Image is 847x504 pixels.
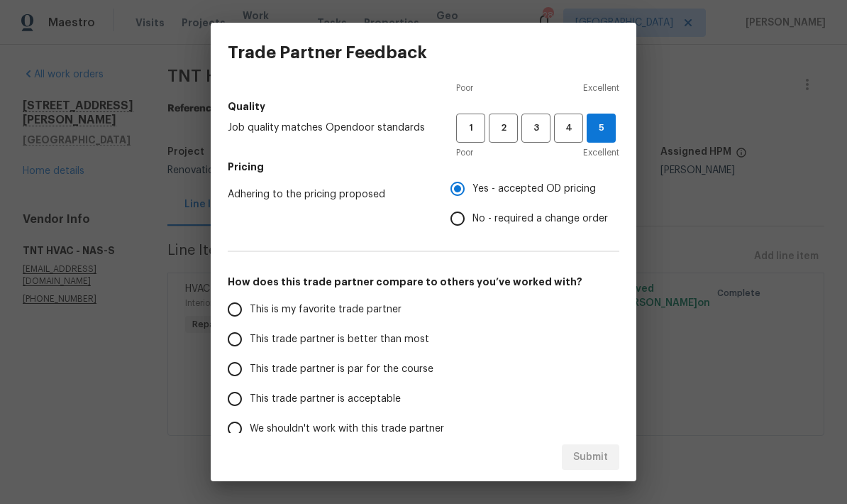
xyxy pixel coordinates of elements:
[458,120,484,136] span: 1
[250,332,429,347] span: This trade partner is better than most
[250,362,433,377] span: This trade partner is par for the course
[472,212,608,226] span: No - required a change order
[456,81,473,95] span: Poor
[250,302,402,317] span: This is my favorite trade partner
[228,187,428,202] span: Adhering to the pricing proposed
[228,295,619,444] div: How does this trade partner compare to others you’ve worked with?
[450,174,619,234] div: Pricing
[489,114,518,143] button: 2
[472,182,596,197] span: Yes - accepted OD pricing
[521,114,550,143] button: 3
[555,120,582,136] span: 4
[490,120,516,136] span: 2
[554,114,583,143] button: 4
[228,275,619,289] h5: How does this trade partner compare to others you’ve worked with?
[228,43,427,62] h3: Trade Partner Feedback
[523,120,549,136] span: 3
[583,81,619,95] span: Excellent
[587,114,616,143] button: 5
[250,422,444,437] span: We shouldn't work with this trade partner
[228,160,619,174] h5: Pricing
[583,146,619,160] span: Excellent
[250,392,401,407] span: This trade partner is acceptable
[228,99,619,114] h5: Quality
[228,121,433,135] span: Job quality matches Opendoor standards
[587,120,615,136] span: 5
[456,114,485,143] button: 1
[456,146,473,160] span: Poor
